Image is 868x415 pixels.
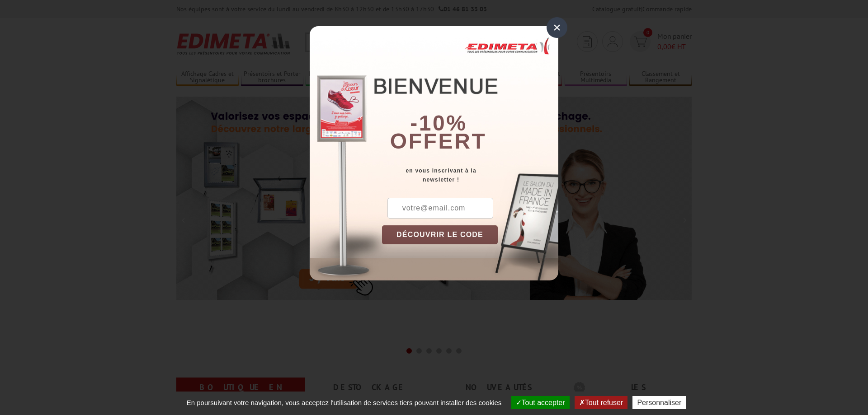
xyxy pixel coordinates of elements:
[382,166,558,184] div: en vous inscrivant à la newsletter !
[632,396,686,409] button: Personnaliser (fenêtre modale)
[575,396,627,409] button: Tout refuser
[390,129,487,153] font: offert
[547,17,567,38] div: ×
[511,396,570,409] button: Tout accepter
[410,111,467,135] b: -10%
[382,225,498,244] button: DÉCOUVRIR LE CODE
[387,198,493,219] input: votre@email.com
[182,399,506,406] span: En poursuivant votre navigation, vous acceptez l'utilisation de services tiers pouvant installer ...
